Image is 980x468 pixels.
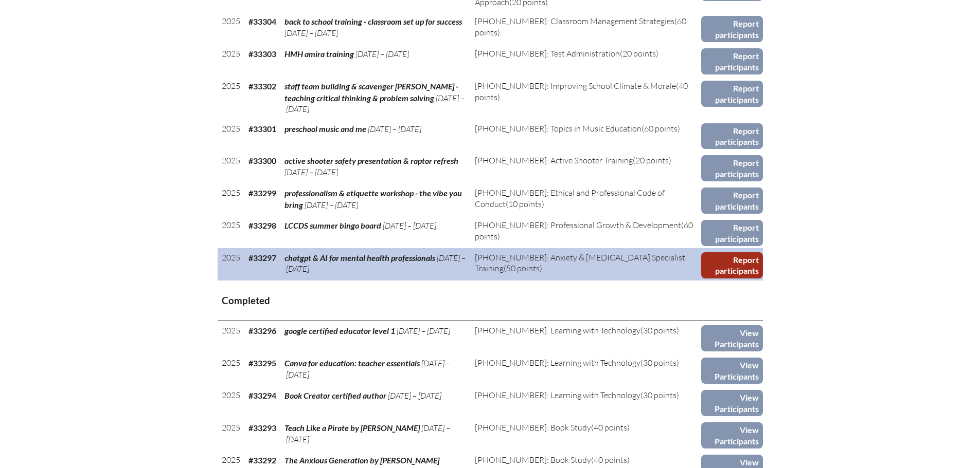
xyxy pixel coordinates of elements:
td: (40 points) [471,418,701,451]
td: 2025 [218,386,244,418]
b: #33293 [248,423,276,433]
b: #33302 [248,81,276,91]
span: [DATE] – [DATE] [305,200,358,210]
a: View Participants [701,422,762,448]
span: [DATE] – [DATE] [355,49,409,59]
span: [PHONE_NUMBER]: Topics in Music Education [475,123,642,134]
td: 2025 [218,321,244,353]
span: [PHONE_NUMBER]: Ethical and Professional Code of Conduct [475,188,665,209]
span: google certified educator level 1 [284,326,395,335]
td: 2025 [218,216,244,248]
td: (10 points) [471,183,701,216]
span: [DATE] – [DATE] [397,326,450,336]
td: (20 points) [471,44,701,77]
td: 2025 [218,77,244,119]
span: [PHONE_NUMBER]: Book Study [475,422,591,433]
span: [PHONE_NUMBER]: Professional Growth & Development [475,220,681,230]
span: [DATE] – [DATE] [284,253,466,274]
a: View Participants [701,325,762,351]
h3: Completed [222,294,759,307]
td: (30 points) [471,321,701,353]
span: professionalism & etiquette workshop - the vibe you bring [284,188,462,209]
a: Report participants [701,81,762,107]
span: LCCDS summer bingo board [284,220,381,230]
a: Report participants [701,48,762,74]
span: preschool music and me [284,124,366,134]
span: [DATE] – [DATE] [284,358,450,379]
td: 2025 [218,418,244,451]
span: [DATE] – [DATE] [284,93,465,114]
a: Report participants [701,16,762,42]
b: #33292 [248,455,276,465]
span: The Anxious Generation by [PERSON_NAME] [284,455,439,465]
b: #33303 [248,49,276,59]
a: View Participants [701,358,762,384]
span: Teach Like a Pirate by [PERSON_NAME] [284,423,420,433]
span: Canva for education: teacher essentials [284,358,420,368]
span: Book Creator certified author [284,390,386,400]
span: [PHONE_NUMBER]: Improving School Climate & Morale [475,81,676,91]
td: (30 points) [471,386,701,418]
b: #33300 [248,156,276,165]
td: (60 points) [471,12,701,44]
b: #33296 [248,326,276,335]
span: HMH amira training [284,49,354,59]
b: #33295 [248,358,276,368]
span: [PHONE_NUMBER]: Test Administration [475,48,620,59]
b: #33301 [248,124,276,134]
span: staff team building & scavenger [PERSON_NAME] - teaching critical thinking & problem solving [284,81,458,102]
b: #33304 [248,16,276,26]
td: 2025 [218,183,244,216]
span: [DATE] – [DATE] [284,28,338,38]
b: #33298 [248,220,276,230]
a: View Participants [701,390,762,416]
span: [PHONE_NUMBER]: Learning with Technology [475,390,640,400]
span: [DATE] – [DATE] [284,423,450,444]
span: [DATE] – [DATE] [368,124,421,134]
span: [PHONE_NUMBER]: Book Study [475,455,591,465]
b: #33299 [248,188,276,198]
td: (30 points) [471,353,701,386]
a: Report participants [701,123,762,149]
td: 2025 [218,44,244,77]
span: [PHONE_NUMBER]: Active Shooter Training [475,155,633,165]
td: 2025 [218,119,244,152]
a: Report participants [701,252,762,278]
span: active shooter safety presentation & raptor refresh [284,156,458,165]
td: (60 points) [471,119,701,152]
span: [PHONE_NUMBER]: Learning with Technology [475,325,640,335]
td: (50 points) [471,248,701,280]
span: [PHONE_NUMBER]: Anxiety & [MEDICAL_DATA] Specialist Training [475,252,685,273]
a: Report participants [701,188,762,214]
a: Report participants [701,220,762,246]
span: [DATE] – [DATE] [284,167,338,177]
a: Report participants [701,155,762,181]
td: 2025 [218,12,244,44]
span: chatgpt & AI for mental health professionals [284,253,435,263]
b: #33297 [248,253,276,263]
td: 2025 [218,353,244,386]
span: [PHONE_NUMBER]: Learning with Technology [475,358,640,368]
b: #33294 [248,390,276,400]
span: [PHONE_NUMBER]: Classroom Management Strategies [475,16,674,26]
td: (40 points) [471,77,701,119]
td: 2025 [218,151,244,183]
span: [DATE] – [DATE] [388,390,441,401]
span: back to school training - classroom set up for success [284,16,462,26]
td: (20 points) [471,151,701,183]
td: 2025 [218,248,244,280]
span: [DATE] – [DATE] [383,220,436,231]
td: (60 points) [471,216,701,248]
